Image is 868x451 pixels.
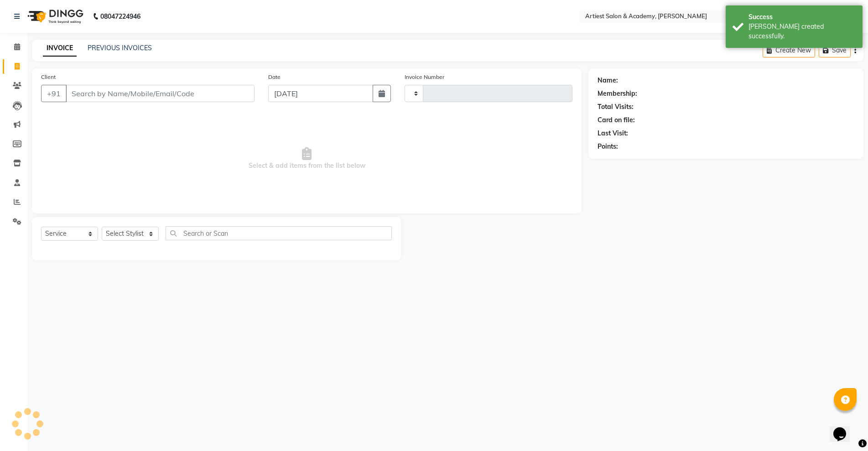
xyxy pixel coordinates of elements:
a: INVOICE [43,40,77,57]
div: Total Visits: [598,102,634,112]
span: Select & add items from the list below [41,113,572,204]
label: Invoice Number [405,73,444,81]
div: Success [748,12,856,22]
b: 08047224946 [100,4,140,29]
input: Search or Scan [166,226,392,240]
button: +91 [41,85,67,102]
label: Date [268,73,281,81]
a: PREVIOUS INVOICES [88,44,152,52]
button: Create New [763,43,815,57]
div: Last Visit: [598,129,628,138]
img: logo [23,4,86,29]
button: Save [819,43,851,57]
iframe: chat widget [830,415,859,442]
label: Client [41,73,56,81]
div: Points: [598,142,618,151]
div: Name: [598,76,618,85]
div: Membership: [598,89,637,98]
div: Card on file: [598,115,635,125]
input: Search by Name/Mobile/Email/Code [66,85,255,102]
div: Bill created successfully. [748,22,856,41]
